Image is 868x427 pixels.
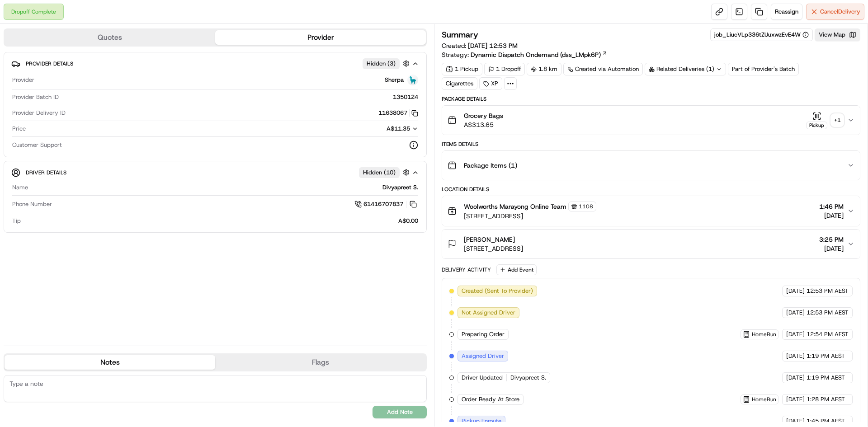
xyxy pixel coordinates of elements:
span: Driver Updated [462,374,503,382]
span: [PERSON_NAME] [464,235,515,244]
span: Order Ready At Store [462,395,519,404]
span: 12:54 PM AEST [807,330,849,338]
span: [DATE] [819,244,844,253]
div: Location Details [442,186,860,193]
button: Package Items (1) [442,151,860,180]
div: 1 Dropoff [484,63,525,75]
button: Provider [215,30,426,45]
span: 61416707837 [363,200,403,208]
span: Created: [442,41,518,50]
span: [DATE] [786,287,805,295]
span: Name [12,183,28,192]
span: Cancel Delivery [820,8,860,16]
span: 1:19 PM AEST [807,352,845,360]
div: 1.8 km [527,63,561,75]
div: Pickup [806,122,827,129]
span: Price [12,125,26,133]
span: 1350124 [393,93,418,101]
span: Not Assigned Driver [462,309,515,317]
button: Provider DetailsHidden (3) [11,56,419,71]
div: Items Details [442,141,860,148]
span: [DATE] [786,309,805,317]
img: sherpa_logo.png [407,75,418,85]
span: Package Items ( 1 ) [464,161,517,170]
button: Add Event [496,264,537,275]
button: job_LiucVLp336tZUuxwzEvE4W [714,31,809,39]
a: Created via Automation [563,63,643,75]
span: Grocery Bags [464,111,503,120]
button: Quotes [5,30,215,45]
button: Woolworths Marayong Online Team1108[STREET_ADDRESS]1:46 PM[DATE] [442,196,860,226]
span: 12:53 PM AEST [807,309,849,317]
div: Package Details [442,95,860,103]
button: Notes [5,355,215,370]
button: Driver DetailsHidden (10) [11,165,419,180]
div: Related Deliveries (1) [645,63,726,75]
div: Cigarettes [442,77,477,90]
div: A$0.00 [24,217,418,225]
span: Provider Delivery ID [12,109,66,117]
span: A$313.65 [464,120,503,129]
button: Pickup [806,112,827,129]
span: Woolworths Marayong Online Team [464,202,566,211]
span: [STREET_ADDRESS] [464,244,523,253]
div: Divyapreet S. [32,183,418,192]
span: 1:45 PM AEST [807,417,845,425]
span: 1:28 PM AEST [807,395,845,404]
button: Pickup+1 [806,112,844,129]
span: Preparing Order [462,330,505,338]
button: Hidden (3) [363,58,412,69]
span: [DATE] 12:53 PM [468,42,518,50]
div: + 1 [831,114,844,127]
h3: Summary [442,31,478,39]
span: Divyapreet S. [510,374,546,382]
span: HomeRun [752,396,776,403]
span: Phone Number [12,200,52,208]
span: 1:46 PM [819,202,844,211]
button: Hidden (10) [359,167,412,178]
span: Provider Details [26,60,73,67]
span: Created (Sent To Provider) [462,287,533,295]
span: 3:25 PM [819,235,844,244]
button: [PERSON_NAME][STREET_ADDRESS]3:25 PM[DATE] [442,230,860,258]
div: Strategy: [442,50,608,59]
span: [STREET_ADDRESS] [464,211,596,221]
div: 1 Pickup [442,63,482,75]
span: [DATE] [786,352,805,360]
span: Driver Details [26,169,66,176]
span: Customer Support [12,141,62,149]
button: Reassign [771,4,802,20]
button: Grocery BagsA$313.65Pickup+1 [442,106,860,135]
span: [DATE] [786,330,805,338]
span: Provider Batch ID [12,93,59,101]
span: Hidden ( 3 ) [367,60,396,68]
button: Flags [215,355,426,370]
a: Dynamic Dispatch Ondemand (dss_LMpk6P) [471,50,608,59]
span: HomeRun [752,331,776,338]
span: Pickup Enroute [462,417,501,425]
span: A$11.35 [387,125,410,132]
span: [DATE] [786,395,805,404]
span: 1:19 PM AEST [807,374,845,382]
span: Reassign [775,8,798,16]
span: [DATE] [786,417,805,425]
span: [DATE] [786,374,805,382]
span: Hidden ( 10 ) [363,169,396,177]
span: Tip [12,217,21,225]
button: 11638067 [378,109,418,117]
div: Delivery Activity [442,266,491,273]
button: CancelDelivery [806,4,864,20]
span: [DATE] [819,211,844,220]
div: XP [479,77,502,90]
span: 12:53 PM AEST [807,287,849,295]
span: 1108 [579,203,593,210]
span: Dynamic Dispatch Ondemand (dss_LMpk6P) [471,50,601,59]
a: 61416707837 [354,199,418,209]
span: Sherpa [385,76,404,84]
button: A$11.35 [339,125,418,133]
span: Assigned Driver [462,352,504,360]
button: View Map [815,28,860,41]
span: Provider [12,76,34,84]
